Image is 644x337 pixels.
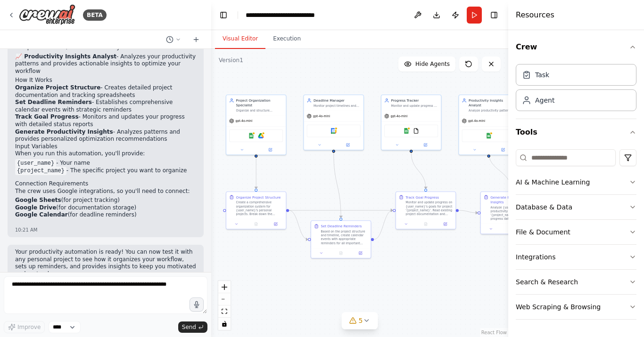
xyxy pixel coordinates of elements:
button: Visual Editor [215,29,265,49]
div: Database & Data [516,202,572,212]
strong: Generate Productivity Insights [15,128,113,135]
li: (for documentation storage) [15,204,196,212]
button: fit view [218,305,231,318]
li: - Your name [15,160,196,167]
span: Improve [17,323,41,331]
li: (for deadline reminders) [15,211,196,219]
div: Analyze productivity patterns, identify trends in goal achievement, and generate actionable insig... [469,109,516,112]
g: Edge from 589b2f96-734b-4361-bd8c-a737f9ce08a1 to 43129eb9-4955-4645-af97-d63df577bd8f [374,208,393,242]
div: Progress Tracker [391,98,438,103]
div: Search & Research [516,277,578,287]
button: Crew [516,34,636,60]
div: Productivity Insights Analyst [469,98,516,108]
div: Track Goal ProgressMonitor and update progress on {user_name}'s goals for project '{project_name}... [396,192,456,230]
button: Open in side panel [412,142,439,148]
strong: Organize Project Structure [15,84,100,91]
img: Logo [19,4,75,25]
nav: breadcrumb [246,10,341,20]
div: Create a comprehensive organization system for {user_name}'s personal projects. Break down the pr... [236,201,283,216]
code: {user_name} [15,159,56,168]
button: Open in side panel [267,221,284,227]
div: Deadline ManagerMonitor project timelines and create calendar events with reminders for important... [303,95,364,150]
code: {project_name} [15,167,66,175]
div: Productivity Insights AnalystAnalyze productivity patterns, identify trends in goal achievement, ... [458,95,519,155]
div: Web Scraping & Browsing [516,302,601,312]
li: - Monitors and updates your progress with detailed status reports [15,113,196,128]
button: 5 [342,312,378,329]
div: Analyze {user_name}'s productivity patterns for project '{project_name}' by examining progress da... [490,205,537,221]
li: - Establishes comprehensive calendar events with strategic reminders [15,99,196,113]
img: Google Sheets [248,133,254,138]
button: File & Document [516,220,636,244]
div: Organize Project StructureCreate a comprehensive organization system for {user_name}'s personal p... [226,192,287,230]
span: gpt-4o-mini [468,119,485,123]
button: zoom in [218,281,231,293]
strong: Google Calendar [15,211,68,218]
g: Edge from 3217022b-9b2e-4808-a158-9c6f785a8f24 to 43129eb9-4955-4645-af97-d63df577bd8f [289,208,393,213]
div: Version 1 [219,56,243,64]
g: Edge from f56d60cd-110a-42ef-b360-c868d9764e1a to 43129eb9-4955-4645-af97-d63df577bd8f [409,152,428,189]
span: gpt-4o-mini [313,114,330,118]
li: (for project tracking) [15,197,196,204]
div: BETA [83,9,107,21]
button: Hide Agents [398,56,455,72]
div: React Flow controls [218,281,231,330]
span: Send [182,323,196,331]
button: Open in side panel [437,221,454,227]
div: Crew [516,60,636,119]
g: Edge from 60e0b9e0-2169-4437-ab4a-04d08d709fb7 to 3217022b-9b2e-4808-a158-9c6f785a8f24 [254,158,258,189]
img: Google Sheets [486,133,492,138]
button: Hide left sidebar [217,8,230,22]
button: AI & Machine Learning [516,170,636,194]
div: Tools [516,145,636,327]
button: Switch to previous chat [162,34,185,45]
button: toggle interactivity [218,318,231,330]
strong: Track Goal Progress [15,113,79,120]
button: Improve [4,321,45,333]
button: zoom out [218,293,231,305]
li: - Creates detailed project documentation and tracking spreadsheets [15,84,196,99]
div: Progress TrackerMonitor and update progress on personal goals by reading existing project data, t... [381,95,442,150]
button: No output available [246,221,266,227]
img: FileReadTool [413,128,419,134]
button: No output available [415,221,436,227]
p: - Analyzes your productivity patterns and provides actionable insights to optimize your workflow [15,53,196,75]
g: Edge from 43129eb9-4955-4645-af97-d63df577bd8f to 80363e39-683a-477e-ab46-826b849084e5 [459,208,478,215]
button: Open in side panel [334,142,362,148]
div: Set Deadline Reminders [321,224,362,229]
button: Search & Research [516,270,636,294]
button: Hide right sidebar [487,8,501,22]
h2: Input Variables [15,143,196,151]
div: Organize Project Structure [236,195,281,200]
li: - The specific project you want to organize [15,167,196,175]
button: Integrations [516,245,636,269]
button: Click to speak your automation idea [190,297,204,312]
p: The crew uses Google integrations, so you'll need to connect: [15,188,196,195]
div: 10:21 AM [15,226,196,233]
div: Monitor project timelines and create calendar events with reminders for important deadlines, ensu... [314,104,361,108]
g: Edge from de5cb4fa-1394-4bd2-9961-77e47d60e05b to 80363e39-683a-477e-ab46-826b849084e5 [487,152,513,189]
img: Google Sheets [404,128,409,134]
div: File & Document [516,227,570,237]
img: Google Calendar [331,128,337,134]
div: Generate Productivity InsightsAnalyze {user_name}'s productivity patterns for project '{project_n... [480,192,541,234]
div: Set Deadline RemindersBased on the project structure and timeline, create calendar events with ap... [311,220,372,258]
div: Deadline Manager [314,98,361,103]
h4: Resources [516,9,554,21]
img: Google Drive [258,133,264,138]
g: Edge from d153b014-8a54-48a3-adcb-1644412ce30d to 589b2f96-734b-4361-bd8c-a737f9ce08a1 [331,152,344,217]
h2: Connection Requirements [15,180,196,188]
div: AI & Machine Learning [516,177,590,187]
div: Integrations [516,252,555,262]
button: Send [178,321,207,333]
div: Task [535,70,549,80]
strong: Google Drive [15,204,56,211]
button: Execution [265,29,308,49]
p: Your productivity automation is ready! You can now test it with any personal project to see how i... [15,249,196,278]
g: Edge from 3217022b-9b2e-4808-a158-9c6f785a8f24 to 589b2f96-734b-4361-bd8c-a737f9ce08a1 [289,208,308,242]
span: gpt-4o-mini [390,114,407,118]
button: No output available [330,250,351,256]
button: Web Scraping & Browsing [516,295,636,319]
a: React Flow attribution [481,330,507,335]
div: Generate Productivity Insights [490,195,537,205]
